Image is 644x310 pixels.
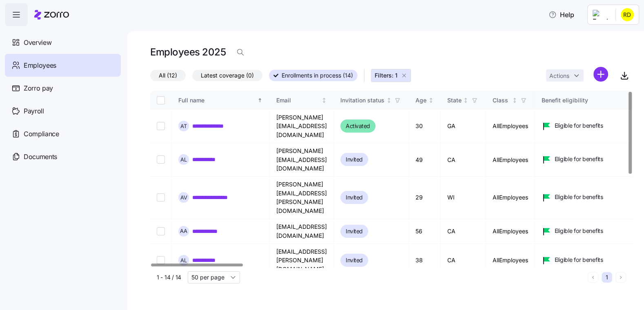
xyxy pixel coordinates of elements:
span: Eligible for benefits [555,227,603,235]
span: Enrollments in process (14) [282,70,353,81]
span: Eligible for benefits [555,155,603,163]
th: ClassNot sorted [486,91,535,110]
span: Overview [24,38,51,48]
th: EmailNot sorted [270,91,334,110]
span: All (12) [159,70,177,81]
td: [PERSON_NAME][EMAIL_ADDRESS][DOMAIN_NAME] [270,143,334,177]
td: CA [441,244,486,277]
td: 56 [409,219,441,244]
div: State [447,96,462,105]
button: Next page [615,272,626,283]
span: Eligible for benefits [555,193,603,201]
td: GA [441,110,486,143]
a: Overview [5,31,121,54]
td: 30 [409,110,441,143]
td: AllEmployees [486,143,535,177]
h1: Employees 2025 [150,46,226,58]
svg: add icon [593,67,608,82]
img: 36904a2d7fbca397066e0f10caefeab4 [621,8,634,21]
div: Sorted ascending [257,97,263,103]
span: A L [180,157,187,162]
td: WI [441,177,486,219]
a: Payroll [5,100,121,122]
span: Invited [346,226,363,236]
td: CA [441,143,486,177]
td: [PERSON_NAME][EMAIL_ADDRESS][DOMAIN_NAME] [270,110,334,143]
button: Help [542,7,581,23]
span: Payroll [24,106,44,116]
div: Email [276,96,320,105]
td: AllEmployees [486,244,535,277]
td: AllEmployees [486,177,535,219]
td: [EMAIL_ADDRESS][PERSON_NAME][DOMAIN_NAME] [270,244,334,277]
span: Employees [24,60,56,71]
div: Not sorted [321,97,327,103]
th: AgeNot sorted [409,91,441,110]
span: Help [549,10,574,20]
button: Previous page [588,272,598,283]
td: AllEmployees [486,110,535,143]
input: Select record 2 [157,155,165,164]
button: 1 [602,272,612,283]
input: Select record 3 [157,193,165,201]
span: Eligible for benefits [555,122,603,130]
div: Benefit eligibility [542,96,641,105]
a: Zorro pay [5,77,121,100]
a: Documents [5,145,121,168]
span: Activated [346,121,370,131]
td: [PERSON_NAME][EMAIL_ADDRESS][PERSON_NAME][DOMAIN_NAME] [270,177,334,219]
button: Actions [546,69,584,82]
td: 49 [409,143,441,177]
th: StateNot sorted [441,91,486,110]
span: A A [180,228,187,234]
img: Employer logo [593,10,609,20]
td: [EMAIL_ADDRESS][DOMAIN_NAME] [270,219,334,244]
input: Select record 5 [157,256,165,264]
span: Invited [346,155,363,164]
td: CA [441,219,486,244]
span: Actions [549,73,569,79]
button: Filters: 1 [371,69,411,82]
div: Not sorted [386,97,392,103]
span: Filters: 1 [375,71,398,80]
span: A T [180,124,187,129]
div: Full name [178,96,256,105]
a: Compliance [5,122,121,145]
div: Not sorted [463,97,469,103]
div: Not sorted [512,97,517,103]
input: Select record 4 [157,227,165,235]
span: 1 - 14 / 14 [157,273,181,281]
td: 38 [409,244,441,277]
div: Invitation status [340,96,384,105]
span: Zorro pay [24,83,53,93]
span: A V [180,195,187,200]
td: AllEmployees [486,219,535,244]
span: Documents [24,152,57,162]
div: Class [493,96,511,105]
span: Latest coverage (0) [201,70,254,81]
input: Select all records [157,96,165,104]
a: Employees [5,54,121,77]
div: Not sorted [428,97,434,103]
th: Full nameSorted ascending [172,91,270,110]
span: Invited [346,255,363,265]
span: A L [180,258,187,263]
div: Age [415,96,426,105]
span: Eligible for benefits [555,256,603,264]
input: Select record 1 [157,122,165,130]
td: 29 [409,177,441,219]
th: Invitation statusNot sorted [334,91,409,110]
span: Compliance [24,129,59,139]
span: Invited [346,193,363,202]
